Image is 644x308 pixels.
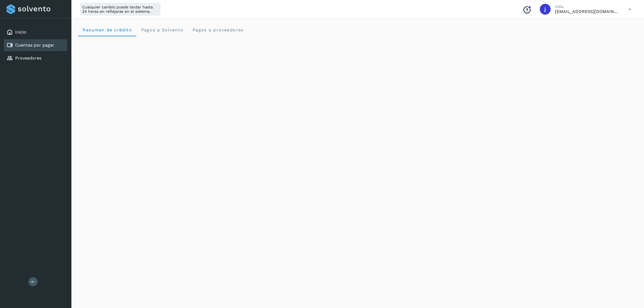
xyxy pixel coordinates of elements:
[80,3,161,16] div: Cualquier cambio puede tardar hasta 24 horas en reflejarse en el sistema.
[4,39,67,51] div: Cuentas por pagar
[15,55,41,61] a: Proveedores
[192,27,244,32] span: Pagos a proveedores
[555,9,620,14] p: jrodriguez@kalapata.co
[82,27,132,32] span: Resumen de crédito
[15,42,54,48] a: Cuentas por pagar
[141,27,183,32] span: Pagos a Solvento
[15,30,27,35] a: Inicio
[4,26,67,38] div: Inicio
[4,52,67,64] div: Proveedores
[555,4,620,9] p: Hola,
